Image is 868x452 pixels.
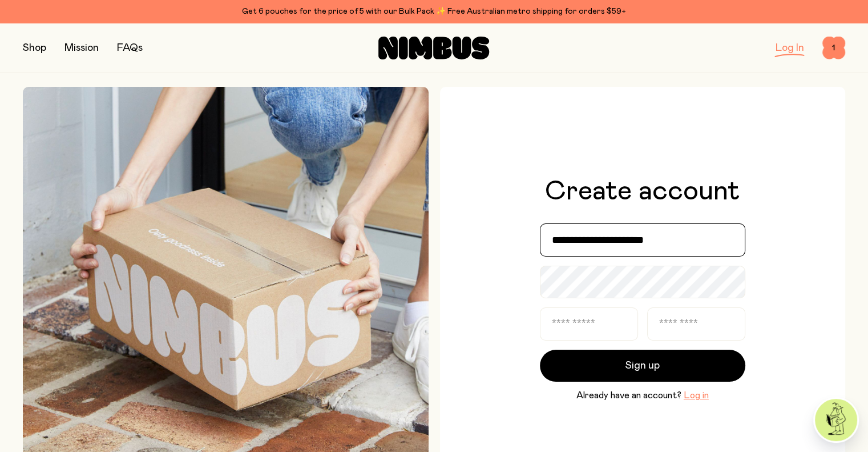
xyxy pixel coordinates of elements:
[684,389,709,402] button: Log in
[625,358,660,374] span: Sign up
[117,43,143,53] a: FAQs
[822,37,845,59] button: 1
[576,389,681,402] span: Already have an account?
[815,399,857,441] img: agent
[540,350,745,382] button: Sign up
[776,43,804,53] a: Log In
[545,178,740,205] h1: Create account
[64,43,99,53] a: Mission
[23,5,845,18] div: Get 6 pouches for the price of 5 with our Bulk Pack ✨ Free Australian metro shipping for orders $59+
